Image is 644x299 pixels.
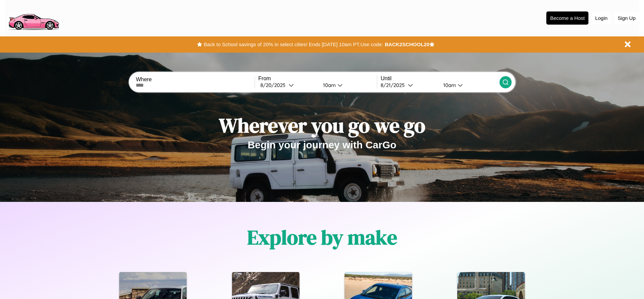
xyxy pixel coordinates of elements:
img: logo [5,3,62,32]
div: 10am [320,82,337,88]
label: Where [136,77,254,83]
button: 10am [318,82,377,89]
button: Become a Host [546,11,588,25]
div: 8 / 20 / 2025 [260,82,289,88]
label: Until [381,76,499,82]
div: 8 / 21 / 2025 [381,82,408,88]
button: 8/20/2025 [258,82,318,89]
label: From [258,76,377,82]
button: 10am [438,82,499,89]
div: 10am [440,82,458,88]
button: Back to School savings of 20% in select cities! Ends [DATE] 10am PT.Use code: [202,40,385,49]
h1: Explore by make [247,223,397,251]
button: Sign Up [614,12,639,24]
b: BACK2SCHOOL20 [385,41,429,47]
button: Login [592,12,611,24]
